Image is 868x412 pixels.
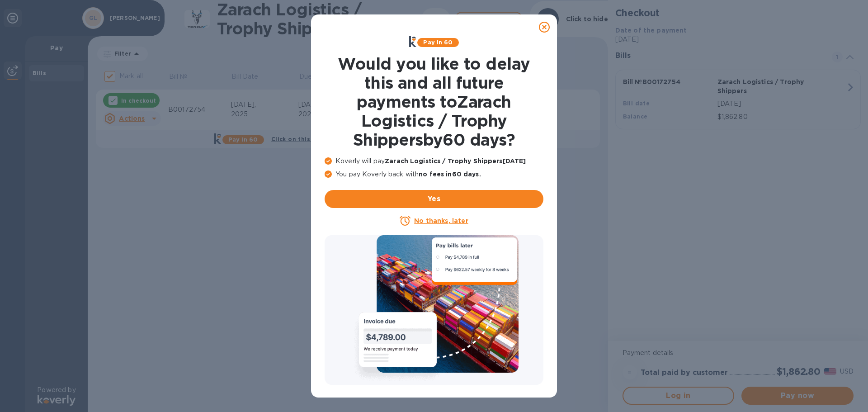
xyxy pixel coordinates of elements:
p: Koverly will pay [325,156,543,166]
b: Zarach Logistics / Trophy Shippers [DATE] [385,157,526,165]
h1: Would you like to delay this and all future payments to Zarach Logistics / Trophy Shippers by 60 ... [325,54,543,149]
b: Pay in 60 [423,39,453,46]
b: no fees in 60 days . [419,170,481,178]
u: No thanks, later [414,217,468,224]
button: Yes [325,190,543,208]
span: Yes [332,194,536,204]
p: You pay Koverly back with [325,170,543,179]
